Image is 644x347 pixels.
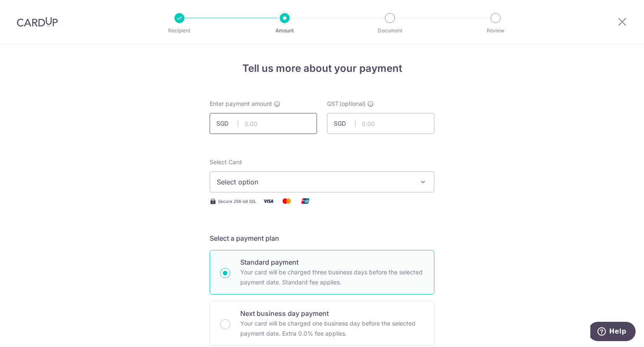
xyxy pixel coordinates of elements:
span: SGD [216,119,238,128]
p: Amount [254,26,316,35]
input: 0.00 [210,113,317,134]
p: Document [359,26,421,35]
h5: Select a payment plan [210,233,434,243]
img: CardUp [17,17,58,27]
span: translation missing: en.payables.payment_networks.credit_card.summary.labels.select_card [210,158,242,166]
p: Standard payment [240,257,424,267]
p: Next business day payment [240,308,424,318]
iframe: Opens a widget where you can find more information [590,322,636,343]
h4: Tell us more about your payment [210,61,434,76]
span: Select option [217,177,412,187]
span: GST [327,100,339,108]
span: Enter payment amount [210,100,272,108]
p: Your card will be charged three business days before the selected payment date. Standard fee appl... [240,267,424,287]
span: SGD [334,119,356,128]
span: Secure 256-bit SSL [218,198,257,205]
button: Select option [210,171,434,192]
p: Your card will be charged one business day before the selected payment date. Extra 0.0% fee applies. [240,318,424,339]
p: Recipient [148,26,210,35]
p: Review [465,26,527,35]
input: 0.00 [327,113,434,134]
img: Union Pay [297,196,314,206]
img: Visa [260,196,277,206]
span: (optional) [340,100,366,108]
img: Mastercard [278,196,295,206]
